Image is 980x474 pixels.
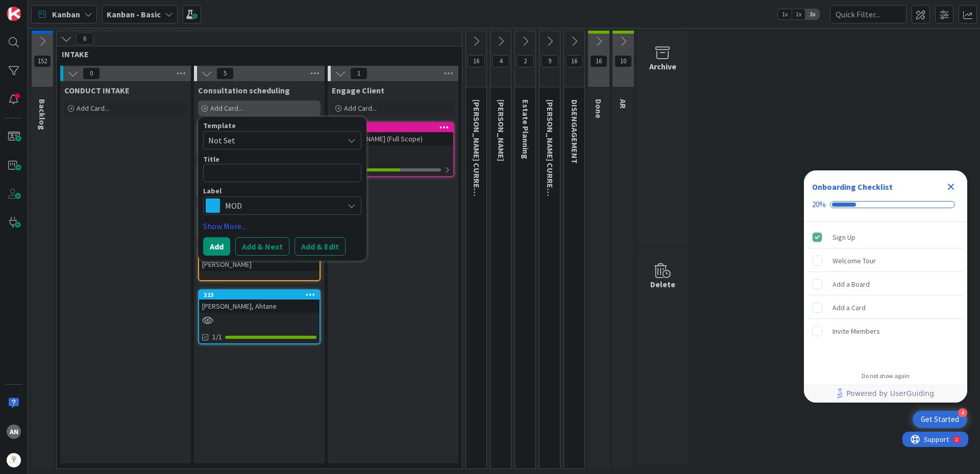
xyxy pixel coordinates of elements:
[203,122,236,129] span: Template
[830,5,906,23] input: Quick Filter...
[62,49,449,59] span: INTAKE
[64,85,130,95] span: CONDUCT INTAKE
[350,67,367,80] span: 1
[53,4,56,12] div: 2
[615,55,632,67] span: 10
[958,408,967,417] div: 4
[808,296,963,319] div: Add a Card is incomplete.
[210,104,243,113] span: Add Card...
[804,384,967,403] div: Footer
[7,453,21,467] img: avatar
[203,220,361,232] a: Show More...
[808,250,963,272] div: Welcome Tour is incomplete.
[468,55,485,67] span: 16
[570,99,580,164] span: DISENGAGEMENT
[804,170,967,403] div: Checklist Container
[812,200,826,209] div: 20%
[943,179,959,195] div: Close Checklist
[198,85,290,95] span: Consultation scheduling
[83,67,100,80] span: 0
[812,181,893,193] div: Onboarding Checklist
[650,278,675,290] div: Delete
[199,258,320,271] div: [PERSON_NAME]
[344,104,377,113] span: Add Card...
[199,300,320,313] div: [PERSON_NAME], Ahtane
[204,291,320,298] div: 323
[337,124,453,131] div: 324
[203,237,230,256] button: Add
[7,7,21,21] img: Visit kanbanzone.com
[332,85,384,95] span: Engage Client
[778,9,792,19] span: 1x
[809,384,962,403] a: Powered by UserGuiding
[496,99,506,161] span: KRISTI PROBATE
[295,237,346,256] button: Add & Edit
[832,302,866,314] div: Add a Card
[199,290,320,300] div: 323
[594,99,604,118] span: Done
[333,123,453,145] div: 324[PERSON_NAME] (Full Scope)
[235,237,289,256] button: Add & Next
[37,99,47,130] span: Backlog
[566,55,583,67] span: 16
[832,231,855,243] div: Sign Up
[804,222,967,365] div: Checklist items
[792,9,805,19] span: 2x
[203,187,222,194] span: Label
[333,123,453,132] div: 324
[216,67,234,80] span: 5
[521,99,531,159] span: Estate Planning
[832,278,870,290] div: Add a Board
[649,60,676,72] div: Archive
[812,200,959,209] div: Checklist progress: 20%
[199,248,320,271] div: 325[PERSON_NAME]
[225,198,338,213] span: MOD
[492,55,509,67] span: 4
[472,99,482,232] span: KRISTI CURRENT CLIENTS
[921,414,959,425] div: Get Started
[203,155,219,164] label: Title
[808,226,963,248] div: Sign Up is complete.
[208,134,336,147] span: Not Set
[590,55,607,67] span: 16
[199,290,320,313] div: 323[PERSON_NAME], Ahtane
[618,99,628,109] span: AR
[21,2,46,14] span: Support
[34,55,51,67] span: 152
[541,55,558,67] span: 9
[7,425,21,439] div: AN
[846,387,934,400] span: Powered by UserGuiding
[545,99,555,232] span: VICTOR CURRENT CLIENTS
[76,33,93,45] span: 6
[52,8,80,20] span: Kanban
[333,132,453,145] div: [PERSON_NAME] (Full Scope)
[808,273,963,295] div: Add a Board is incomplete.
[832,255,876,267] div: Welcome Tour
[913,411,967,428] div: Open Get Started checklist, remaining modules: 4
[808,320,963,342] div: Invite Members is incomplete.
[77,104,109,113] span: Add Card...
[517,55,534,67] span: 2
[107,9,161,19] b: Kanban - Basic
[862,372,910,380] div: Do not show again
[832,325,880,337] div: Invite Members
[805,9,819,19] span: 3x
[212,332,222,342] span: 1/1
